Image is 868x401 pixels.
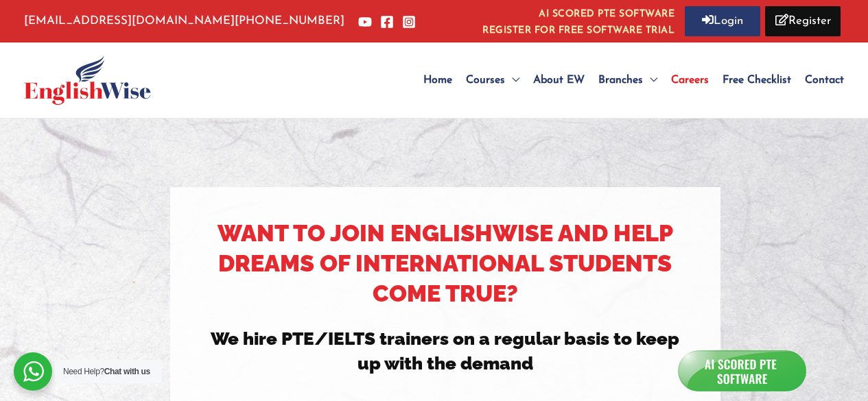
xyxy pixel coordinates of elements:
span: Courses [466,75,505,86]
strong: Want to join EnglishWise and help dreams of international students come true? [218,219,673,307]
h3: We hire PTE/IELTS trainers on a regular basis to keep up with the demand [208,326,683,376]
a: Free Checklist [716,49,798,111]
a: Instagram [402,15,416,29]
a: Home [417,49,459,111]
a: Branches [591,49,664,111]
a: AI SCORED PTE SOFTWAREREGISTER FOR FREE SOFTWARE TRIAL [482,6,675,36]
a: About EW [526,49,591,111]
a: Contact [798,49,844,111]
i: AI SCORED PTE SOFTWARE [482,6,675,23]
span: Branches [598,75,643,86]
a: [EMAIL_ADDRESS][DOMAIN_NAME] [24,15,235,27]
a: Register [765,6,841,36]
span: Free Checklist [723,75,791,86]
a: Careers [664,49,716,111]
strong: Chat with us [104,367,150,376]
span: Need Help? [63,367,150,376]
a: Courses [459,49,526,111]
img: icon_a.png [680,351,804,391]
span: About EW [533,75,585,86]
a: Login [685,6,760,36]
span: Contact [805,75,844,86]
span: Home [423,75,452,86]
span: Careers [671,75,709,86]
a: YouTube [358,15,372,29]
p: [PHONE_NUMBER] [24,11,344,32]
a: Facebook [380,15,394,29]
nav: Site Navigation [417,49,844,111]
img: English Wise [24,56,151,105]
